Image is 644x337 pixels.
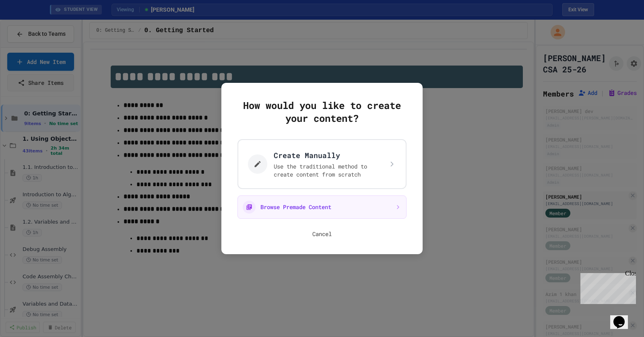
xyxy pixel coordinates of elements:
h3: How would you like to create your content? [237,99,407,125]
button: Browse Premade Content [237,195,407,219]
div: Chat with us now!Close [3,3,56,51]
button: Create ManuallyUse the traditional method to create content from scratch [237,139,407,189]
button: Cancel [312,230,332,238]
iframe: chat widget [577,270,636,304]
iframe: chat widget [610,305,636,329]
